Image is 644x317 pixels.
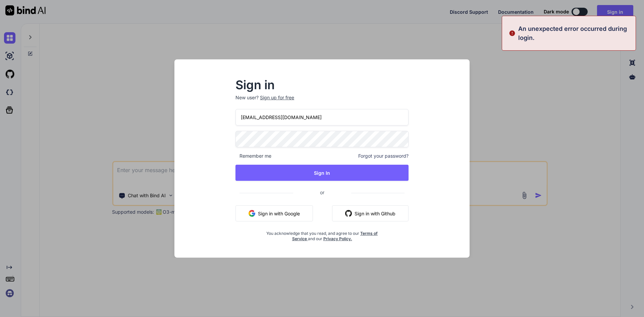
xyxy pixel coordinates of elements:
[235,165,409,181] button: Sign In
[293,184,351,201] span: or
[332,205,409,221] button: Sign in with Github
[260,94,294,101] div: Sign up for free
[235,153,271,159] span: Remember me
[292,231,378,241] a: Terms of Service
[235,80,409,90] h2: Sign in
[345,210,352,217] img: github
[518,24,632,42] p: An unexpected error occurred during login.
[249,210,255,217] img: google
[509,24,516,42] img: alert
[235,109,409,125] input: Login or Email
[235,205,313,221] button: Sign in with Google
[358,153,409,159] span: Forgot your password?
[323,236,352,241] a: Privacy Policy.
[235,94,409,109] p: New user?
[264,227,380,242] div: You acknowledge that you read, and agree to our and our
